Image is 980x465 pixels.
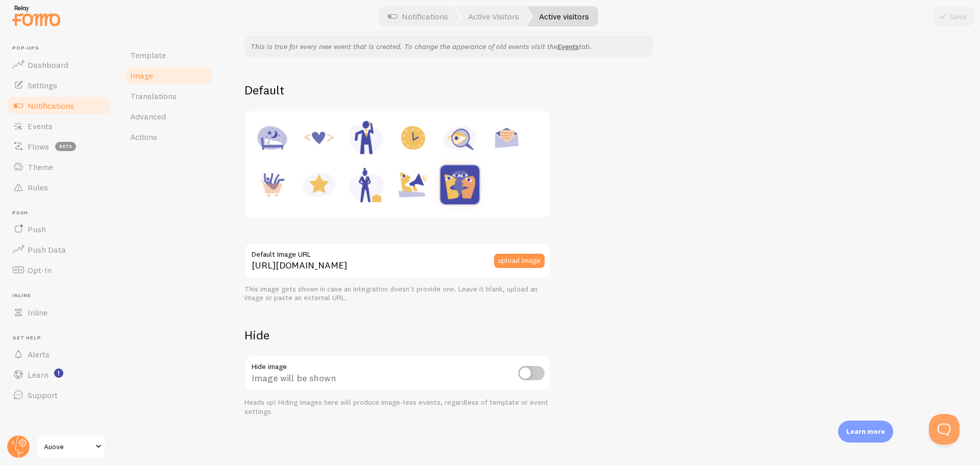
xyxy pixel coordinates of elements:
[12,45,111,52] span: Pop-ups
[130,132,157,142] span: Actions
[557,42,579,51] a: Events
[130,111,166,121] span: Advanced
[494,254,545,268] button: upload image
[929,414,960,445] iframe: Help Scout Beacon - Open
[394,118,432,157] img: Appointment
[12,210,111,216] span: Push
[28,80,57,90] span: Settings
[28,101,74,111] span: Notifications
[6,136,111,157] a: Flows beta
[124,45,213,65] a: Template
[244,243,551,260] label: Default Image URL
[28,162,53,172] span: Theme
[6,364,111,385] a: Learn
[28,60,68,70] span: Dashboard
[300,165,338,204] img: Rating
[244,82,955,98] h2: Default
[28,224,46,234] span: Push
[28,141,49,152] span: Flows
[244,355,551,393] div: Image will be shown
[6,116,111,136] a: Events
[244,327,551,343] h2: Hide
[251,41,647,52] p: This is true for every new event that is created. To change the apperance of old events visit the...
[124,86,213,106] a: Translations
[347,165,385,204] img: Female Executive
[130,70,153,81] span: Image
[253,165,291,204] img: Purchase
[28,307,47,317] span: Inline
[6,75,111,95] a: Settings
[12,335,111,341] span: Get Help
[487,118,526,157] img: Newsletter
[44,440,92,453] span: Auove
[130,50,166,60] span: Template
[124,65,213,86] a: Image
[6,55,111,75] a: Dashboard
[130,91,177,101] span: Translations
[55,142,76,151] span: beta
[838,421,893,443] div: Learn more
[6,239,111,260] a: Push Data
[54,369,63,378] svg: <p>Watch New Feature Tutorials!</p>
[244,285,551,303] div: This image gets shown in case an integration doesn't provide one. Leave it blank, upload an image...
[6,219,111,239] a: Push
[28,349,50,359] span: Alerts
[846,427,885,436] p: Learn more
[28,370,48,380] span: Learn
[12,292,111,299] span: Inline
[124,127,213,147] a: Actions
[6,260,111,280] a: Opt-In
[28,182,48,192] span: Rules
[124,106,213,127] a: Advanced
[6,385,111,405] a: Support
[6,302,111,323] a: Inline
[28,244,66,255] span: Push Data
[300,118,338,157] img: Code
[347,118,385,157] img: Male Executive
[440,118,479,157] img: Inquiry
[6,95,111,116] a: Notifications
[28,390,58,400] span: Support
[440,165,479,204] img: Custom
[6,344,111,364] a: Alerts
[244,398,551,416] div: Heads up! Hiding images here will produce image-less events, regardless of template or event sett...
[28,121,53,131] span: Events
[6,157,111,177] a: Theme
[37,434,106,459] a: Auove
[6,177,111,198] a: Rules
[28,265,52,275] span: Opt-In
[394,165,432,204] img: Shoutout
[11,3,62,29] img: fomo-relay-logo-orange.svg
[253,118,291,157] img: Accommodation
